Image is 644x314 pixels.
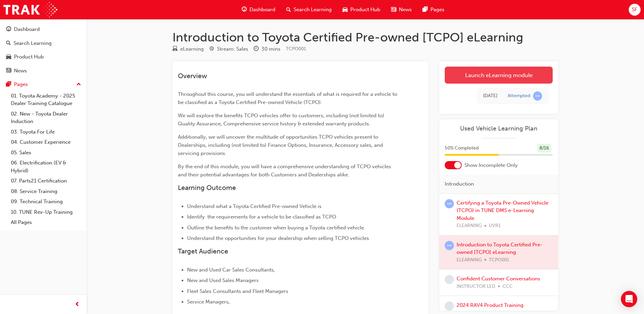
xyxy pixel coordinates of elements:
span: learningRecordVerb_NONE-icon [445,275,454,284]
a: Confident Customer Conversations [457,276,540,282]
span: We will explore the benefits TCPO vehicles offer to customers, including (not limited to) Quality... [178,112,386,127]
span: New and Used Sales Managers [187,277,259,283]
a: guage-iconDashboard [236,3,281,17]
span: Search Learning [294,6,332,14]
span: Show Incomplete Only [464,161,518,169]
a: 03. Toyota For Life [8,127,84,137]
span: learningRecordVerb_ATTEMPT-icon [445,241,454,250]
span: Introduction [445,180,474,188]
span: Learning resource code [286,46,306,52]
span: news-icon [6,68,11,74]
a: 06. Electrification (EV & Hybrid) [8,158,84,176]
span: prev-icon [75,300,80,309]
img: Trak [3,2,57,17]
div: Attempted [508,93,530,99]
span: Overview [178,72,207,80]
span: pages-icon [6,82,11,88]
span: INSTRUCTOR LED [457,283,495,291]
a: 09. Technical Training [8,196,84,207]
a: 05. Sales [8,147,84,158]
a: news-iconNews [386,3,417,17]
a: 02. New - Toyota Dealer Induction [8,109,84,127]
span: learningRecordVerb_ATTEMPT-icon [533,91,542,101]
span: By the end of this module, you will have a comprehensive understanding of TCPO vehicles and their... [178,163,392,178]
div: News [14,67,27,75]
a: News [3,65,84,77]
span: Fleet Sales Consultants and Fleet Managers [187,288,288,294]
a: 08. Service Training [8,186,84,197]
span: Understand the opportunities for your dealership when selling TCPO vehicles [187,235,369,241]
span: CCC [502,283,513,291]
div: 30 mins [261,45,280,53]
span: clock-icon [254,46,259,52]
span: learningRecordVerb_NONE-icon [445,301,454,311]
a: All Pages [8,217,84,228]
span: Product Hub [350,6,380,14]
button: DashboardSearch LearningProduct HubNews [3,22,84,78]
a: search-iconSearch Learning [281,3,337,17]
h1: Introduction to Toyota Certified Pre-owned [TCPO] eLearning [172,30,558,45]
span: Identify the requirements for a vehicle to be classified as TCPO [187,214,336,220]
span: Learning Outcome [178,184,236,192]
span: Service Managers, [187,299,230,305]
a: Used Vehicle Learning Plan [445,125,553,133]
div: eLearning [180,45,204,53]
span: News [399,6,412,14]
span: ELEARNING [457,222,482,230]
span: Outline the benefits to the customer when buying a Toyota certified vehicle. [187,225,365,231]
span: learningRecordVerb_ATTEMPT-icon [445,199,454,208]
span: guage-icon [6,27,11,33]
div: Duration [254,45,280,53]
span: news-icon [391,5,396,14]
span: search-icon [286,5,291,14]
div: Stream [209,45,248,53]
span: Pages [430,6,444,14]
span: New and Used Car Sales Consultants, [187,267,275,273]
div: Search Learning [14,39,52,47]
span: target-icon [209,46,214,52]
span: guage-icon [242,5,247,14]
a: Certifying a Toyota Pre-Owned Vehicle (TCPO) in TUNE DMS e-Learning Module [457,200,548,221]
span: car-icon [343,5,348,14]
button: SF [629,4,641,16]
a: Product Hub [3,51,84,63]
span: Additionally, we will uncover the multitude of opportunities TCPO vehicles present to Dealerships... [178,134,384,156]
a: 10. TUNE Rev-Up Training [8,207,84,217]
a: Dashboard [3,23,84,36]
span: search-icon [6,40,11,47]
span: learningResourceType_ELEARNING-icon [172,46,178,52]
button: Pages [3,78,84,91]
span: car-icon [6,54,11,60]
span: pages-icon [423,5,428,14]
a: 2024 RAV4 Product Training [457,302,523,308]
a: 04. Customer Experience [8,137,84,147]
div: Product Hub [14,53,44,61]
span: Throughout this course, you will understand the essentials of what is required for a vehicle to b... [178,91,399,105]
a: Launch eLearning module [445,67,553,84]
a: 07. Parts21 Certification [8,176,84,186]
div: Stream: Sales [217,45,248,53]
span: Understand what a Toyota Certified Pre-owned Vehicle is [187,203,321,209]
div: Type [172,45,204,53]
span: UVR1 [489,222,501,230]
span: up-icon [76,80,81,89]
a: pages-iconPages [417,3,450,17]
a: Search Learning [3,37,84,50]
span: Dashboard [250,6,275,14]
div: Dashboard [14,25,40,33]
span: 50 % Completed [445,144,479,152]
span: SF [632,6,637,14]
a: car-iconProduct Hub [337,3,386,17]
a: 01. Toyota Academy - 2025 Dealer Training Catalogue [8,91,84,109]
div: 8 / 16 [537,144,551,153]
div: Pages [14,81,28,88]
span: Target Audience [178,247,228,255]
div: Open Intercom Messenger [621,291,637,307]
div: Fri Sep 19 2025 11:15:35 GMT+0930 (Australian Central Standard Time) [483,92,497,100]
